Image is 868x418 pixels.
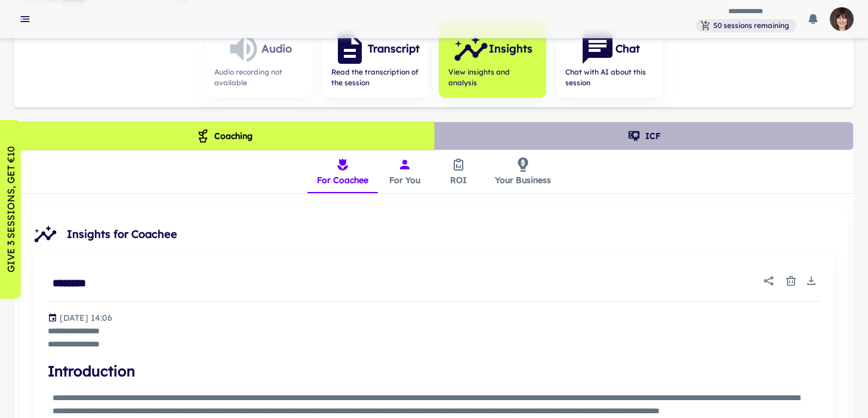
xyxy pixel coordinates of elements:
span: Insights for Coachee [67,226,839,243]
button: InsightsView insights and analysis [439,21,546,98]
button: Share report [758,270,780,292]
button: Download [802,272,820,290]
a: You have 50 sessions remaining. Subscribe to get more. [695,18,796,33]
button: ICF [434,122,854,150]
button: ROI [432,150,485,193]
button: Delete [782,272,800,290]
span: Chat with AI about this session [565,67,654,88]
div: insights tabs [307,150,561,193]
button: For You [378,150,432,193]
div: theme selection [14,122,854,150]
span: Read the transcription of the session [331,67,420,88]
h6: Transcript [368,41,420,57]
button: ChatChat with AI about this session [556,21,663,98]
h6: Chat [615,41,640,57]
h6: Insights [489,41,533,57]
span: 50 sessions remaining [709,20,794,31]
img: photoURL [830,7,854,31]
button: TranscriptRead the transcription of the session [322,21,429,98]
span: View insights and analysis [448,67,537,88]
button: Coaching [14,122,435,150]
p: Generated at [60,311,112,324]
button: For Coachee [307,150,378,193]
button: Your Business [485,150,561,193]
span: You have 50 sessions remaining. Subscribe to get more. [695,19,796,31]
p: GIVE 3 SESSIONS, GET €10 [4,146,18,273]
h4: Introduction [48,360,820,382]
